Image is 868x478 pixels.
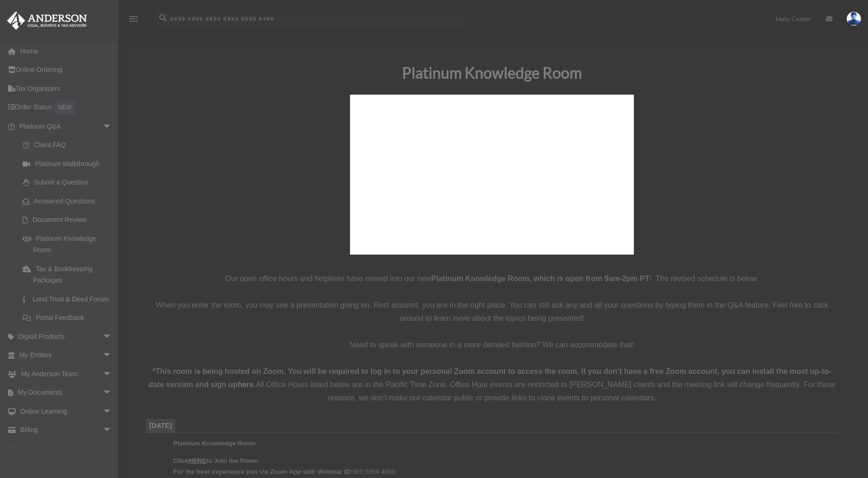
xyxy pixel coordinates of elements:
a: here [237,381,254,389]
a: Billingarrow_drop_down [7,421,126,440]
a: Online Learningarrow_drop_down [7,402,126,421]
b: For the best experience join via Zoom App with Webinar ID: [173,468,352,475]
img: Anderson Advisors Platinum Portal [4,11,90,30]
strong: *This room is being hosted on Zoom. You will be required to log in to your personal Zoom account ... [149,367,832,389]
a: My Entitiesarrow_drop_down [7,346,126,365]
a: menu [128,17,139,25]
strong: Platinum Knowledge Room, which is open from 9am-2pm PT [431,274,649,283]
span: arrow_drop_down [103,383,122,403]
a: Platinum Walkthrough [13,154,126,173]
span: [DATE] [149,422,172,429]
p: When you enter the room, you may see a presentation going on. Rest assured, you are in the right ... [146,299,839,325]
a: Events Calendar [7,439,126,458]
a: Document Review [13,211,126,230]
iframe: 231110_Toby_KnowledgeRoom [350,95,634,255]
span: arrow_drop_down [103,327,122,346]
a: Order StatusNEW [7,98,126,117]
a: Submit a Question [13,173,126,192]
a: Digital Productsarrow_drop_down [7,327,126,346]
a: My Documentsarrow_drop_down [7,383,126,402]
div: All Office Hours listed below are in the Pacific Time Zone. Office Hour events are restricted to ... [146,365,839,405]
span: arrow_drop_down [103,117,122,136]
p: Need to speak with someone in a more detailed fashion? We can accommodate that! [146,338,839,352]
strong: . [254,381,255,389]
a: HERE [188,457,206,464]
span: arrow_drop_down [103,402,122,421]
span: arrow_drop_down [103,421,122,440]
a: Client FAQ [13,136,126,155]
span: Platinum Knowledge Room [173,440,255,447]
img: User Pic [847,12,861,26]
i: menu [128,13,139,25]
a: Answered Questions [13,192,126,211]
a: Platinum Q&Aarrow_drop_down [7,117,126,136]
a: Platinum Knowledge Room [13,229,122,259]
b: Platinum Knowledge Room [402,63,582,82]
a: Tax & Bookkeeping Packages [13,259,126,290]
i: search [158,13,168,23]
span: arrow_drop_down [103,364,122,384]
a: Portal Feedback [13,309,126,328]
div: NEW [54,100,75,115]
a: My Anderson Teamarrow_drop_down [7,364,126,383]
a: Online Ordering [7,61,126,80]
p: 985 5959 4980 [173,455,832,478]
b: Click to Join the Room [173,457,258,464]
a: Home [7,42,126,61]
a: Land Trust & Deed Forum [13,290,126,309]
p: Our open office hours and helplines have moved into our new ! The revised schedule is below. [146,272,839,285]
a: Tax Organizers [7,79,126,98]
span: arrow_drop_down [103,346,122,365]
